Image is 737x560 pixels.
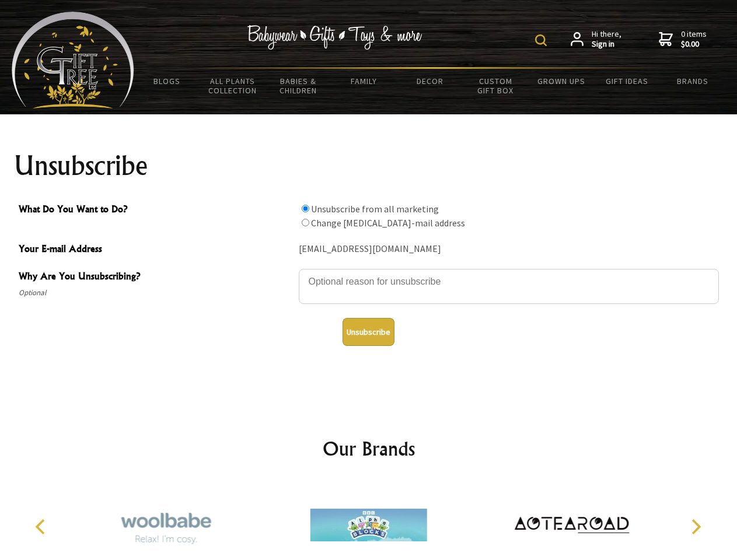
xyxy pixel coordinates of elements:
a: All Plants Collection [200,69,266,103]
span: Hi there, [592,29,621,50]
span: Optional [19,286,293,300]
h1: Unsubscribe [14,152,724,180]
button: Next [683,514,708,540]
div: [EMAIL_ADDRESS][DOMAIN_NAME] [299,240,719,258]
label: Unsubscribe from all marketing [311,203,439,215]
strong: $0.00 [681,39,707,50]
a: Hi there,Sign in [571,29,621,50]
a: Custom Gift Box [463,69,529,103]
strong: Sign in [592,39,621,50]
span: Your E-mail Address [19,242,293,258]
img: Babywear - Gifts - Toys & more [247,25,422,50]
a: Brands [660,69,726,93]
button: Previous [29,514,55,540]
textarea: Why Are You Unsubscribing? [299,269,719,304]
input: What Do You Want to Do? [302,219,309,226]
span: What Do You Want to Do? [19,202,293,219]
a: Family [331,69,397,93]
a: Babies & Children [266,69,331,103]
h2: Our Brands [23,435,714,463]
a: Gift Ideas [594,69,660,93]
a: 0 items$0.00 [659,29,707,50]
a: Grown Ups [528,69,594,93]
a: Decor [397,69,463,93]
label: Change [MEDICAL_DATA]-mail address [311,217,465,229]
img: Babyware - Gifts - Toys and more... [12,12,134,108]
button: Unsubscribe [343,318,394,346]
a: BLOGS [134,69,200,93]
span: 0 items [681,29,707,50]
span: Why Are You Unsubscribing? [19,269,293,286]
input: What Do You Want to Do? [302,205,309,212]
img: product search [535,34,547,46]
